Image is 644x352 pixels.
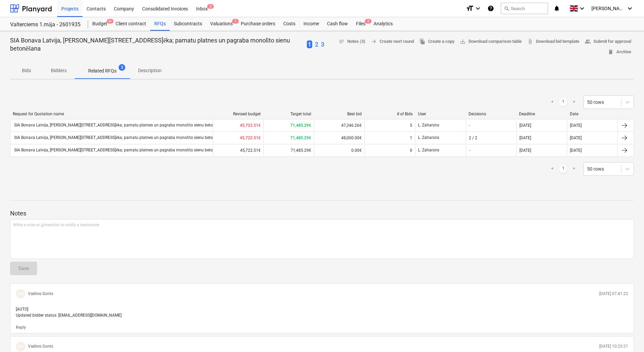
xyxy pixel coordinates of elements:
span: 9+ [107,19,114,24]
span: Archive [608,48,631,56]
iframe: Chat Widget [610,320,644,352]
span: arrow_forward [371,38,377,45]
p: Related RFQs [88,67,117,75]
span: 2 [365,19,372,24]
div: Revised budget [215,112,260,116]
div: Files [352,17,369,31]
div: L. Zaharāns [415,145,465,156]
span: notes [339,38,345,45]
a: Files2 [352,17,369,31]
div: # of Bids [367,112,412,116]
div: [DATE] [570,136,582,140]
div: Client contract [111,17,150,31]
div: SIA Bonava Latvija, [PERSON_NAME][STREET_ADDRESS]ēka; pamatu platnes un pagraba monolīto sienu be... [13,135,241,140]
span: Submit for approval [585,38,631,46]
div: Date [570,112,615,116]
p: [DATE] 07:41:22 [599,291,628,297]
i: keyboard_arrow_down [474,4,482,12]
span: Download bid template [527,38,579,46]
div: 71,485.29€ [263,145,314,156]
p: Vadims Gonts [28,344,53,349]
button: 2 [315,40,318,49]
div: SIA Bonava Latvija, [PERSON_NAME][STREET_ADDRESS]ēka; pamatu platnes un pagraba monolīto sienu be... [13,148,241,153]
div: Vadims Gonts [16,289,25,298]
p: Vadims Gonts [28,291,53,297]
i: format_size [466,4,474,12]
span: delete [608,49,614,55]
span: file_copy [419,38,425,45]
b: 45,722.51€ [240,123,261,128]
span: VG [17,344,24,349]
div: [DATE] [519,123,531,128]
div: [DATE] [570,123,582,128]
a: Previous page [548,98,556,106]
a: Download bid template [524,36,582,47]
span: Create a copy [419,38,454,46]
span: attach_file [527,38,533,45]
span: Download comparison table [460,38,522,46]
button: Archive [605,47,634,57]
div: Valterciems 1.māja - 2601935 [10,21,80,28]
div: - [469,123,470,128]
i: notifications [553,4,560,12]
div: User [418,112,463,116]
span: 1 [307,40,312,48]
a: Valuations1 [206,17,237,31]
div: 48,000.00€ [314,133,364,143]
button: Search [501,3,548,14]
div: SIA Bonava Latvija, [PERSON_NAME][STREET_ADDRESS]ēka; pamatu platnes un pagraba monolīto sienu be... [13,123,226,128]
button: 1 [307,40,312,49]
a: Analytics [369,17,397,31]
i: Knowledge base [487,4,494,12]
button: Create next round [368,36,417,47]
button: Reply [16,325,26,330]
p: Bids [18,67,34,74]
a: Download comparison table [457,36,524,47]
div: [DATE] [570,148,582,153]
div: 45,722.51€ [213,145,263,156]
div: 5 [410,123,412,128]
button: 3 [321,40,324,49]
i: keyboard_arrow_down [626,4,634,12]
a: Costs [279,17,299,31]
p: 2 [315,40,318,49]
p: SIA Bonava Latvija, [PERSON_NAME][STREET_ADDRESS]ēka; pamatu platnes un pagraba monolīto sienu be... [10,36,304,53]
span: 3 [119,64,125,71]
div: 0 [410,148,412,153]
span: [PERSON_NAME] [591,6,625,11]
a: Previous page [548,165,556,173]
div: 2 / 2 [469,136,477,140]
div: - [469,148,470,153]
div: Budget [88,17,111,31]
span: search [504,6,509,11]
button: Submit for approval [582,36,634,47]
a: Subcontracts [170,17,206,31]
div: 1 [410,136,412,140]
div: Deadline [519,112,564,116]
span: Create next round [371,38,414,46]
p: Description [138,67,162,74]
a: Income [299,17,323,31]
a: Next page [570,165,578,173]
div: Valuations [206,17,237,31]
p: [DATE] 10:23:21 [599,344,628,349]
a: Page 1 is your current page [559,165,567,173]
div: 0.00€ [314,145,364,156]
a: Budget9+ [88,17,111,31]
span: people_alt [585,38,591,45]
div: Decisions [469,112,514,116]
div: Best bid [317,112,362,116]
div: L. Zaharāns [415,133,465,143]
div: Purchase orders [237,17,279,31]
a: RFQs [150,17,170,31]
a: Next page [570,98,578,106]
p: Notes [10,209,634,217]
span: 2 [207,4,214,9]
span: save_alt [460,38,466,45]
div: [DATE] [519,136,531,140]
